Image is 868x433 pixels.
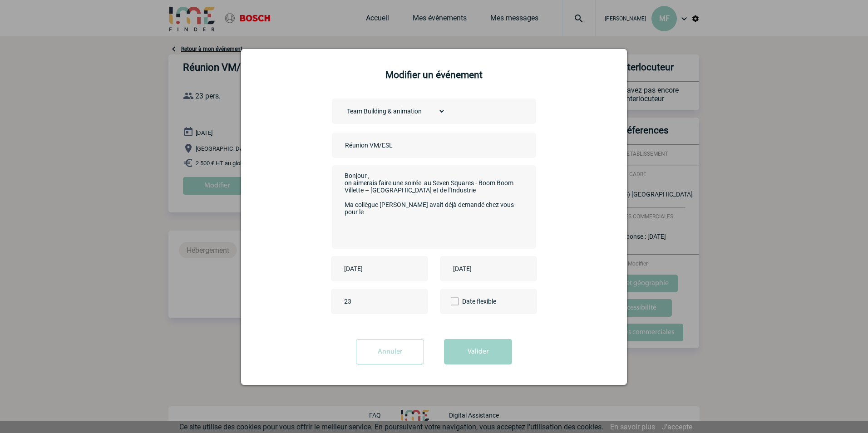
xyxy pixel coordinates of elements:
label: Date flexible [451,289,482,314]
input: Nombre de participants [342,295,427,307]
button: Valider [444,339,512,364]
input: Nom de l'événement [343,139,470,151]
input: Date de début [342,263,404,275]
h2: Modifier un événement [252,69,616,80]
input: Date de fin [451,263,513,275]
input: Annuler [356,339,424,364]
